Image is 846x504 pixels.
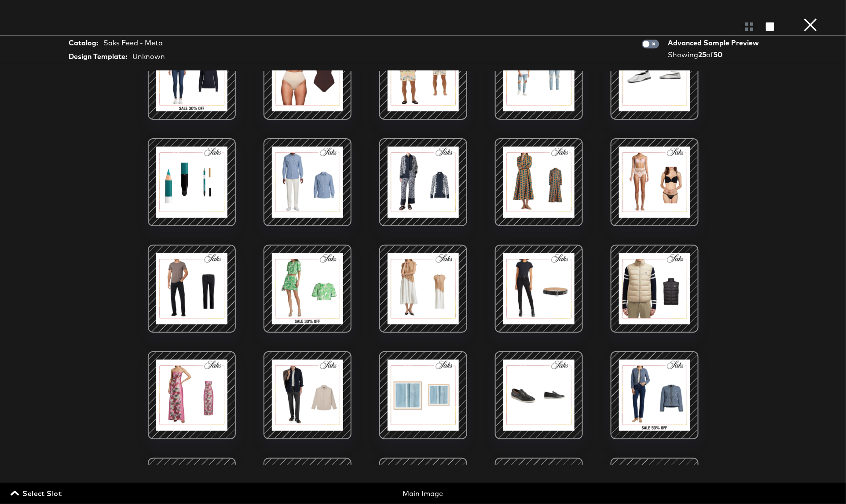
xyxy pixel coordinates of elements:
[69,38,98,48] strong: Catalog:
[668,50,762,60] div: Showing of
[287,489,559,499] div: Main Image
[668,38,762,48] div: Advanced Sample Preview
[69,52,127,62] strong: Design Template:
[714,50,723,59] strong: 50
[9,487,65,500] button: Select Slot
[699,50,707,59] strong: 25
[132,52,165,62] div: Unknown
[12,487,62,500] span: Select Slot
[103,38,163,48] div: Saks Feed - Meta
